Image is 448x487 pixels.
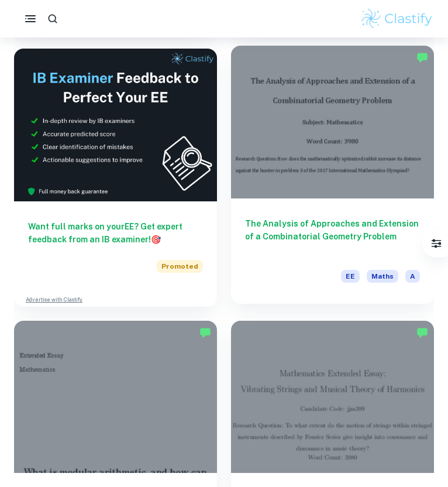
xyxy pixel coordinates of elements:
h6: Want full marks on your EE ? Get expert feedback from an IB examiner! [28,220,203,246]
a: Advertise with Clastify [26,296,82,304]
button: Filter [425,232,448,255]
span: Maths [367,270,398,283]
img: Clastify logo [360,7,434,30]
span: EE [341,270,360,283]
h6: The Analysis of Approaches and Extension of a Combinatorial Geometry Problem [245,217,420,256]
img: Marked [199,327,211,338]
span: A [405,270,420,283]
span: Promoted [157,260,203,273]
img: Marked [416,327,428,338]
img: Marked [416,52,428,63]
img: Thumbnail [14,49,217,201]
a: The Analysis of Approaches and Extension of a Combinatorial Geometry ProblemEEMathsA [231,49,434,306]
a: Want full marks on yourEE? Get expert feedback from an IB examiner!PromotedAdvertise with Clastify [14,49,217,306]
span: 🎯 [151,235,161,244]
